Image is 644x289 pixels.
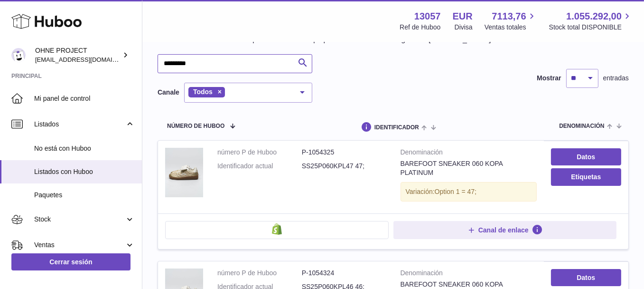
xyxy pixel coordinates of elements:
[217,269,302,278] dt: número P de Huboo
[11,48,26,62] img: internalAdmin-13057@internal.huboo.com
[374,125,419,131] span: identificador
[537,74,561,83] label: Mostrar
[401,269,537,280] strong: Denominación
[551,148,621,165] a: Datos
[549,10,633,32] a: 1.055.292,00 Stock total DISPONIBLE
[34,120,125,129] span: Listados
[393,221,617,239] button: Canal de enlace
[193,88,213,96] span: Todos
[167,123,224,129] span: número de Huboo
[217,148,302,157] dt: número P de Huboo
[414,10,441,23] strong: 13057
[551,168,621,185] button: Etiquetas
[492,10,526,23] span: 7113,76
[302,269,386,278] dd: P-1054324
[165,148,203,197] img: BAREFOOT SNEAKER 060 KOPA PLATINUM
[549,23,633,32] span: Stock total DISPONIBLE
[34,191,135,200] span: Paquetes
[559,123,604,129] span: denominación
[551,269,621,286] a: Datos
[485,23,537,32] span: Ventas totales
[302,148,386,157] dd: P-1054325
[401,148,537,159] strong: Denominación
[217,162,302,171] dt: Identificador actual
[35,46,121,64] div: OHNE PROJECT
[272,223,282,235] img: shopify-small.png
[401,182,537,202] div: Variación:
[566,10,622,23] span: 1.055.292,00
[603,74,629,83] span: entradas
[478,226,529,234] span: Canal de enlace
[35,56,140,63] span: [EMAIL_ADDRESS][DOMAIN_NAME]
[34,215,125,224] span: Stock
[11,253,131,270] a: Cerrar sesión
[34,167,135,176] span: Listados con Huboo
[158,88,179,97] label: Canale
[435,188,476,195] span: Option 1 = 47;
[302,162,386,171] dd: SS25P060KPL47 47;
[34,241,125,250] span: Ventas
[34,144,135,153] span: No está con Huboo
[400,23,440,32] div: Ref de Huboo
[455,23,473,32] div: Divisa
[453,10,473,23] strong: EUR
[401,159,537,177] div: BAREFOOT SNEAKER 060 KOPA PLATINUM
[34,94,135,103] span: Mi panel de control
[485,10,537,32] a: 7113,76 Ventas totales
